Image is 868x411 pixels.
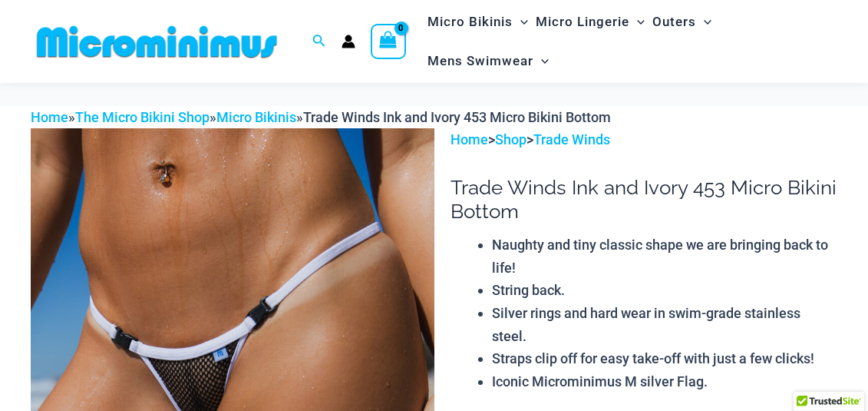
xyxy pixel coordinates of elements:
[451,131,488,147] a: Home
[492,347,837,370] li: Straps clip off for easy take-off with just a few clicks!
[31,109,611,125] span: » » »
[31,25,283,59] img: MM SHOP LOGO FLAT
[451,176,837,224] h1: Trade Winds Ink and Ivory 453 Micro Bikini Bottom
[492,234,837,279] li: Naughty and tiny classic shape we are bringing back to life!
[303,109,611,125] span: Trade Winds Ink and Ivory 453 Micro Bikini Bottom
[371,24,406,59] a: View Shopping Cart, empty
[629,2,645,41] span: Menu Toggle
[427,41,533,81] span: Mens Swimwear
[451,128,837,151] p: > >
[649,2,715,41] a: OutersMenu ToggleMenu Toggle
[495,131,526,147] a: Shop
[533,131,610,147] a: Trade Winds
[513,2,528,41] span: Menu Toggle
[342,35,355,48] a: Account icon link
[31,109,68,125] a: Home
[216,109,296,125] a: Micro Bikinis
[492,370,837,393] li: Iconic Microminimus M silver Flag.
[312,32,326,51] a: Search icon link
[424,2,532,41] a: Micro BikinisMenu ToggleMenu Toggle
[492,302,837,347] li: Silver rings and hard wear in swim-grade stainless steel.
[427,2,513,41] span: Micro Bikinis
[696,2,711,41] span: Menu Toggle
[532,2,649,41] a: Micro LingerieMenu ToggleMenu Toggle
[424,41,553,81] a: Mens SwimwearMenu ToggleMenu Toggle
[536,2,629,41] span: Micro Lingerie
[75,109,210,125] a: The Micro Bikini Shop
[652,2,696,41] span: Outers
[533,41,549,81] span: Menu Toggle
[492,279,837,302] li: String back.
